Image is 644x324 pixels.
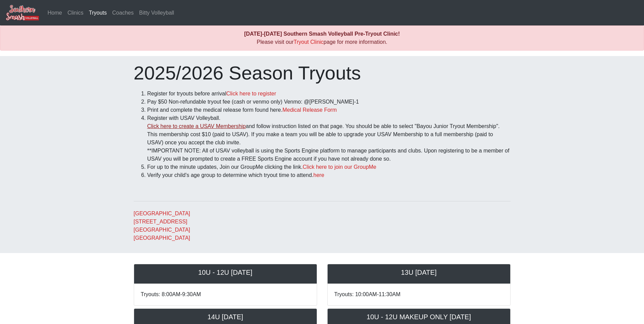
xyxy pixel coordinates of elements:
h5: 13U [DATE] [334,268,503,276]
img: Southern Smash Volleyball [5,4,39,21]
a: Click here to join our GroupMe [303,164,376,170]
a: Click here to create a USAV Membership [147,123,246,129]
p: Tryouts: 8:00AM-9:30AM [141,290,310,299]
a: here [313,172,324,178]
a: Home [45,6,65,20]
h5: 10U - 12U MAKEUP ONLY [DATE] [334,313,503,321]
a: Click here to register [226,91,276,96]
a: Clinics [65,6,86,20]
li: For up to the minute updates, Join our GroupMe clicking the link. [147,163,511,171]
p: Tryouts: 10:00AM-11:30AM [334,290,503,299]
li: Verify your child's age group to determine which tryout time to attend. [147,171,511,179]
h5: 14U [DATE] [141,313,310,321]
li: Print and complete the medical release form found here. [147,106,511,114]
a: Tryouts [86,6,110,20]
h5: 10U - 12U [DATE] [141,268,310,276]
a: Coaches [110,6,136,20]
h1: 2025/2026 Season Tryouts [134,61,511,84]
li: Register with USAV Volleyball. and follow instruction listed on that page. You should be able to ... [147,114,511,163]
a: Bitty Volleyball [136,6,177,20]
a: Medical Release Form [282,107,337,113]
li: Register for tryouts before arrival [147,90,511,98]
b: [DATE]-[DATE] Southern Smash Volleyball Pre-Tryout Clinic! [244,31,400,37]
li: Pay $50 Non-refundable tryout fee (cash or venmo only) Venmo: @[PERSON_NAME]-1 [147,98,511,106]
a: Tryout Clinic [294,39,324,45]
a: [GEOGRAPHIC_DATA][STREET_ADDRESS][GEOGRAPHIC_DATA][GEOGRAPHIC_DATA] [134,211,190,241]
